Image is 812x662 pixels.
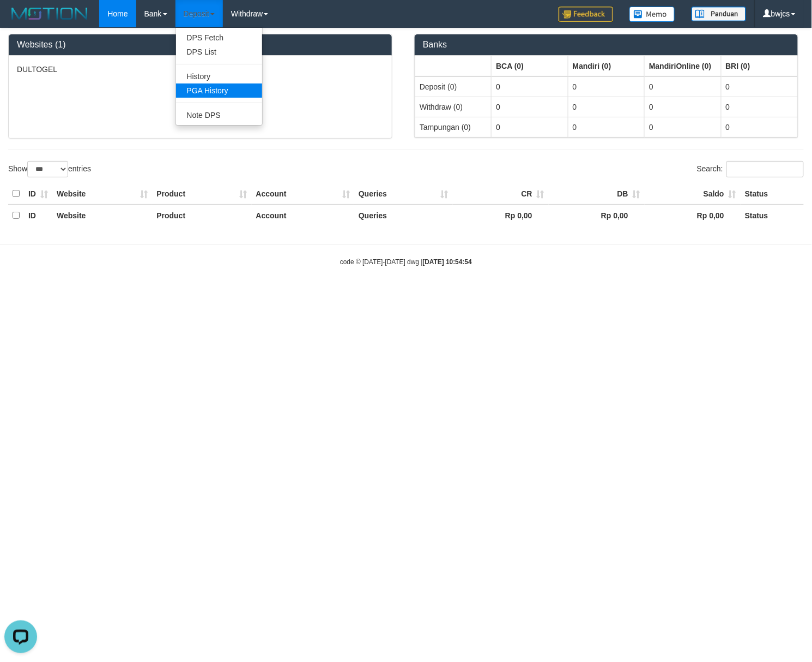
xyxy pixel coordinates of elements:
th: Account [252,205,354,226]
a: DPS Fetch [176,31,262,45]
th: Group: activate to sort column ascending [568,56,644,76]
a: Note DPS [176,108,262,122]
td: 0 [568,117,644,137]
td: 0 [645,76,721,97]
td: 0 [645,97,721,117]
td: 0 [645,117,721,137]
small: code © [DATE]-[DATE] dwg | [340,258,472,266]
th: DB [549,183,645,205]
h3: Websites (1) [17,40,384,50]
td: Tampungan (0) [415,117,492,137]
th: Group: activate to sort column ascending [645,56,721,76]
img: Feedback.jpg [559,7,613,22]
th: Queries [354,205,453,226]
th: Website [52,183,152,205]
th: Status [741,183,804,205]
td: 0 [721,117,797,137]
label: Search: [697,161,804,177]
td: 0 [568,97,644,117]
td: 0 [492,76,568,97]
td: 0 [492,97,568,117]
th: Website [52,205,152,226]
p: DULTOGEL [17,64,384,75]
th: Group: activate to sort column ascending [721,56,797,76]
th: Product [152,205,251,226]
td: 0 [721,76,797,97]
th: Status [741,205,804,226]
th: Rp 0,00 [549,205,645,226]
th: Rp 0,00 [645,205,741,226]
a: PGA History [176,84,262,98]
th: Account [252,183,354,205]
img: MOTION_logo.png [8,5,91,22]
th: Saldo [645,183,741,205]
img: panduan.png [692,7,746,21]
h3: Banks [423,40,790,50]
select: Showentries [27,161,68,177]
td: 0 [721,97,797,117]
strong: [DATE] 10:54:54 [423,258,472,266]
a: DPS List [176,45,262,59]
th: Group: activate to sort column ascending [415,56,492,76]
th: Product [152,183,251,205]
img: Button%20Memo.svg [629,7,675,22]
th: Queries [354,183,453,205]
td: Deposit (0) [415,76,492,97]
label: Show entries [8,161,91,177]
th: ID [24,183,52,205]
th: CR [453,183,549,205]
button: Open LiveChat chat widget [4,4,37,37]
th: Rp 0,00 [453,205,549,226]
td: 0 [492,117,568,137]
th: ID [24,205,52,226]
td: 0 [568,76,644,97]
td: Withdraw (0) [415,97,492,117]
a: History [176,69,262,84]
th: Group: activate to sort column ascending [492,56,568,76]
input: Search: [726,161,804,177]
